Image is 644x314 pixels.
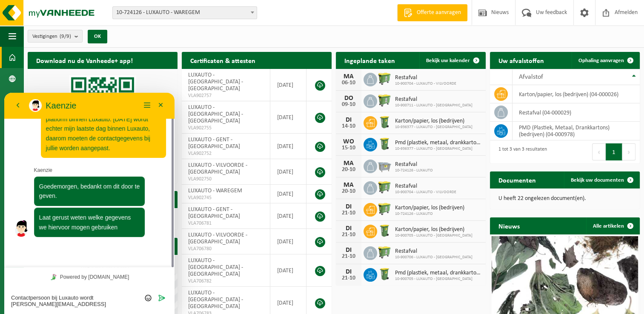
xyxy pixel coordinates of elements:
span: LUXAUTO - VILVOORDE - [GEOGRAPHIC_DATA] [188,162,247,175]
td: [DATE] [270,203,306,229]
span: 10-900705 - LUXAUTO - [GEOGRAPHIC_DATA] [395,233,472,238]
button: Next [622,143,635,160]
span: VLA706781 [188,220,263,227]
a: Ophaling aanvragen [572,52,639,69]
div: Group of buttons [137,201,150,209]
img: WB-0240-HPE-GN-50 [377,267,392,281]
div: WO [340,138,357,145]
img: WB-2500-GAL-GY-01 [377,158,392,173]
td: [DATE] [270,185,306,203]
img: Download de VHEPlus App [28,69,177,181]
div: 21-10 [340,210,357,216]
span: LUXAUTO - [GEOGRAPHIC_DATA] - [GEOGRAPHIC_DATA] [188,257,243,277]
td: [DATE] [270,254,306,287]
div: DI [340,203,357,210]
span: VLA706780 [188,245,263,252]
h2: Nieuws [490,217,528,234]
span: Pmd (plastiek, metaal, drankkartons) (bedrijven) [395,140,481,146]
span: 10-724126 - LUXAUTO [395,168,433,173]
img: WB-0660-HPE-GN-50 [377,93,392,108]
span: Pmd (plastiek, metaal, drankkartons) (bedrijven) [395,270,481,277]
h2: Ingeplande taken [336,52,404,69]
td: [DATE] [270,134,306,159]
span: Karton/papier, los (bedrijven) [395,205,464,211]
span: Karton/papier, los (bedrijven) [395,226,472,233]
span: Goedemorgen, bedankt om dit door te geven. [35,90,136,107]
img: Profielafbeelding agent [9,127,26,144]
img: WB-0240-HPE-GN-50 [377,137,392,151]
div: DI [340,117,357,123]
span: Restafval [395,74,456,81]
a: Bekijk uw kalender [419,52,485,69]
span: Karton/papier, los (bedrijven) [395,118,472,125]
a: Offerte aanvragen [397,4,467,21]
img: WB-0660-HPE-GN-50 [377,245,392,260]
span: Vestigingen [32,30,71,43]
h2: Uw afvalstoffen [490,52,552,69]
td: restafval (04-000029) [512,103,640,122]
span: Bekijk uw kalender [426,58,470,63]
span: Laat gerust weten welke gegevens we hiervoor mogen gebruiken [35,121,127,138]
div: 20-10 [340,167,357,173]
img: WB-0660-HPE-GN-50 [377,180,392,194]
span: LUXAUTO - [GEOGRAPHIC_DATA] - [GEOGRAPHIC_DATA] [188,104,243,124]
div: 20-10 [340,188,357,194]
span: 10-724126 - LUXAUTO - WAREGEM [113,7,257,19]
td: PMD (Plastiek, Metaal, Drankkartons) (bedrijven) (04-000978) [512,122,640,140]
img: WB-0240-HPE-GN-50 [377,223,392,238]
span: 10-936377 - LUXAUTO - [GEOGRAPHIC_DATA] [395,125,472,130]
div: 09-10 [340,102,357,108]
button: Emoji invoeren [137,201,150,209]
span: VLA902757 [188,92,263,99]
a: Alle artikelen [586,217,639,234]
span: 10-900704 - LUXAUTO - VILVOORDE [395,190,456,195]
img: WB-0660-HPE-GN-50 [377,202,392,216]
p: U heeft 22 ongelezen document(en). [498,196,631,202]
span: Restafval [395,183,456,190]
div: 21-10 [340,275,357,281]
div: DI [340,268,357,275]
span: VLA706782 [188,278,263,285]
div: DI [340,225,357,232]
td: [DATE] [270,229,306,254]
div: MA [340,182,357,188]
span: Bekijk uw documenten [571,177,624,183]
span: Restafval [395,161,433,168]
span: Restafval [395,248,472,255]
td: karton/papier, los (bedrijven) (04-000026) [512,85,640,103]
button: OK [88,30,107,43]
span: 10-900711 - LUXAUTO - [GEOGRAPHIC_DATA] [395,103,472,108]
span: Afvalstof [519,74,543,80]
button: Verzenden [151,201,163,209]
span: LUXAUTO - WAREGEM [188,188,242,194]
div: 21-10 [340,232,357,238]
td: [DATE] [270,159,306,185]
span: Ophaling aanvragen [578,58,624,63]
span: VLA902745 [188,194,263,201]
span: VLA902752 [188,150,263,157]
button: 1 [606,143,622,160]
span: 10-900706 - LUXAUTO - [GEOGRAPHIC_DATA] [395,255,472,260]
span: 10-900705 - LUXAUTO - [GEOGRAPHIC_DATA] [395,277,481,282]
div: 15-10 [340,145,357,151]
td: [DATE] [270,69,306,101]
img: WB-0240-HPE-GN-50 [377,115,392,129]
div: DO [340,95,357,102]
span: LUXAUTO - [GEOGRAPHIC_DATA] - [GEOGRAPHIC_DATA] [188,290,243,310]
button: Previous [592,143,606,160]
span: LUXAUTO - GENT - [GEOGRAPHIC_DATA] [188,206,240,220]
span: Restafval [395,96,472,103]
span: VLA902750 [188,176,263,183]
span: LUXAUTO - GENT - [GEOGRAPHIC_DATA] [188,137,240,150]
button: Vestigingen(9/9) [28,30,83,43]
h2: Documenten [490,171,544,188]
td: [DATE] [270,101,306,134]
div: 14-10 [340,123,357,129]
h2: Certificaten & attesten [182,52,264,69]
